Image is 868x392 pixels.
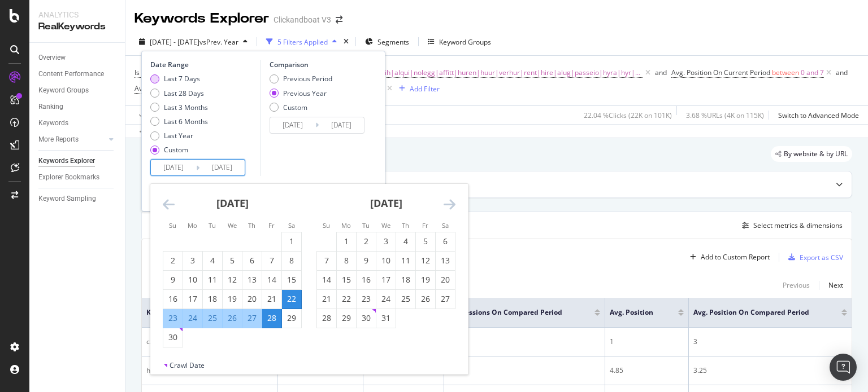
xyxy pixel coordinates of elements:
div: Add Filter [410,84,440,94]
strong: [DATE] [216,196,249,210]
div: Explorer Bookmarks [38,171,99,183]
div: Keyword Groups [439,37,491,47]
div: Open Intercom Messenger [830,354,857,381]
td: Choose Wednesday, July 31, 2024 as your check-in date. It’s available. [376,309,396,328]
button: and [655,67,667,78]
span: 0 and 7 [801,65,824,81]
div: Last 7 Days [150,74,208,83]
div: times [341,36,351,47]
button: Switch to Advanced Mode [774,106,859,124]
div: Last 28 Days [164,89,204,98]
small: Mo [188,221,197,230]
a: Ranking [38,101,117,113]
div: 18 [203,293,222,305]
td: Choose Saturday, June 29, 2024 as your check-in date. It’s available. [282,309,302,328]
div: 21 [262,293,281,305]
div: Previous [783,280,810,290]
div: 15 [282,274,301,285]
div: 7 [262,255,281,266]
div: 1 [337,236,356,247]
div: 12 [223,274,242,285]
div: 3 [376,236,396,247]
div: 25 [396,293,415,305]
div: 13 [242,274,262,285]
button: 5 Filters Applied [262,33,341,51]
a: Keyword Sampling [38,193,117,205]
div: 21 [317,293,336,305]
div: 29 [282,312,301,324]
div: More Reports [38,134,79,146]
span: Avg. Position On Current Period [671,68,770,77]
div: 30 [163,332,183,343]
td: Choose Wednesday, July 10, 2024 as your check-in date. It’s available. [376,251,396,270]
div: 15 [337,274,356,285]
div: Custom [164,145,188,155]
td: Choose Wednesday, July 3, 2024 as your check-in date. It’s available. [376,232,396,251]
a: Overview [38,52,117,64]
div: 14 [262,274,281,285]
div: 31 [376,312,396,324]
td: Choose Tuesday, June 11, 2024 as your check-in date. It’s available. [203,270,223,289]
span: Is Branded [134,68,168,77]
td: Choose Tuesday, July 2, 2024 as your check-in date. It’s available. [357,232,376,251]
span: between [772,68,799,77]
span: [DATE] - [DATE] [150,37,199,47]
div: Date Range [150,60,258,69]
td: Choose Monday, July 22, 2024 as your check-in date. It’s available. [337,289,357,309]
div: 20 [242,293,262,305]
div: legacy label [771,146,852,162]
a: Explorer Bookmarks [38,171,117,183]
input: End Date [319,117,364,133]
div: Custom [283,103,307,112]
td: Choose Friday, July 12, 2024 as your check-in date. It’s available. [416,251,436,270]
small: Th [402,221,409,230]
div: 7 [317,255,336,266]
button: Segments [361,33,414,51]
td: Choose Thursday, June 13, 2024 as your check-in date. It’s available. [242,270,262,289]
button: Next [828,279,843,292]
span: By website & by URL [784,151,848,157]
small: Tu [209,221,216,230]
td: Selected as end date. Friday, June 28, 2024 [262,309,282,328]
div: 3.68 % URLs ( 4K on 115K ) [686,111,764,120]
td: Choose Friday, June 14, 2024 as your check-in date. It’s available. [262,270,282,289]
div: Last 28 Days [150,89,208,98]
div: arrow-right-arrow-left [336,16,342,24]
button: Keyword Groups [423,33,496,51]
span: Avg. Position [610,307,661,318]
div: 24 [376,293,396,305]
span: Avg. Position On Compared Period [693,307,824,318]
div: 22.04 % Clicks ( 22K on 101K ) [584,111,672,120]
div: 8 [449,365,600,376]
td: Choose Tuesday, July 23, 2024 as your check-in date. It’s available. [357,289,376,309]
div: Last 6 Months [164,117,208,126]
div: Select metrics & dimensions [753,221,843,230]
div: Last 3 Months [164,103,208,112]
td: Choose Sunday, July 14, 2024 as your check-in date. It’s available. [317,270,337,289]
div: 29 [337,312,356,324]
div: Calendar [150,184,468,360]
button: Previous [783,279,810,292]
div: Keyword Groups [38,85,89,96]
div: Move backward to switch to the previous month. [163,197,175,212]
td: Choose Sunday, July 21, 2024 as your check-in date. It’s available. [317,289,337,309]
div: Keywords [38,117,68,129]
div: Analytics [38,9,116,20]
td: Choose Tuesday, June 18, 2024 as your check-in date. It’s available. [203,289,223,309]
td: Choose Monday, July 1, 2024 as your check-in date. It’s available. [337,232,357,251]
td: Choose Saturday, June 15, 2024 as your check-in date. It’s available. [282,270,302,289]
td: Choose Friday, June 7, 2024 as your check-in date. It’s available. [262,251,282,270]
div: 8 [337,255,356,266]
td: Choose Sunday, June 30, 2024 as your check-in date. It’s available. [163,328,183,347]
td: Choose Thursday, June 6, 2024 as your check-in date. It’s available. [242,251,262,270]
div: Next [828,280,843,290]
div: Keyword Sampling [38,193,96,205]
div: 5 [223,255,242,266]
small: Tu [362,221,370,230]
td: Choose Wednesday, July 24, 2024 as your check-in date. It’s available. [376,289,396,309]
td: Choose Wednesday, July 17, 2024 as your check-in date. It’s available. [376,270,396,289]
a: Keywords [38,117,117,129]
div: 6 [436,236,455,247]
div: 23 [357,293,376,305]
div: 28 [262,312,281,324]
